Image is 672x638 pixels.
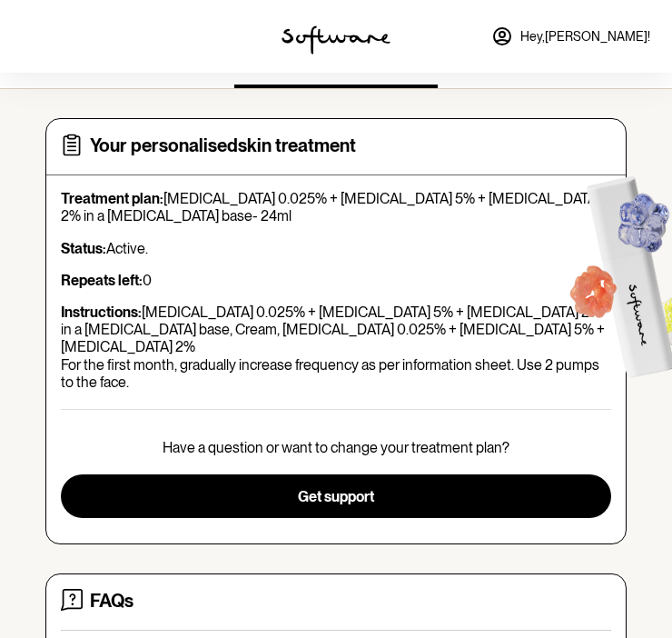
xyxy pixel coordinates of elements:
h4: Your personalised skin treatment [90,137,356,154]
strong: Repeats left: [61,272,143,289]
p: [MEDICAL_DATA] 0.025% + [MEDICAL_DATA] 5% + [MEDICAL_DATA] 2% in a [MEDICAL_DATA] base, Cream, [M... [61,304,611,391]
p: Have a question or want to change your treatment plan? [163,439,509,456]
p: 0 [61,272,611,289]
p: [MEDICAL_DATA] 0.025% + [MEDICAL_DATA] 5% + [MEDICAL_DATA] 2% in a [MEDICAL_DATA] base- 24ml [61,190,611,224]
span: Get support [298,488,374,505]
strong: Status: [61,240,106,257]
span: Hey, [PERSON_NAME] ! [520,29,650,45]
button: Get support [61,474,611,518]
strong: Instructions: [61,304,142,321]
strong: Treatment plan: [61,190,163,207]
p: Active. [61,240,611,257]
a: Hey,[PERSON_NAME]! [480,15,661,58]
img: software logo [282,25,390,55]
h4: FAQs [90,593,133,609]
